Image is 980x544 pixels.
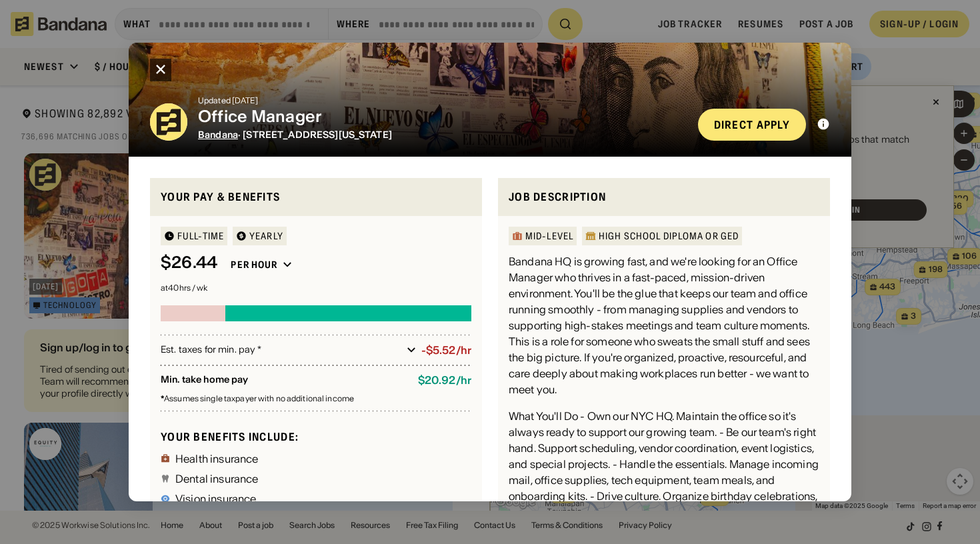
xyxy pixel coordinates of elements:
[509,253,819,397] div: Bandana HQ is growing fast, and we're looking for an Office Manager who thrives in a fast-paced, ...
[509,189,819,205] div: Job Description
[161,253,217,273] div: $ 26.44
[175,453,259,464] div: Health insurance
[161,395,471,403] div: Assumes single taxpayer with no additional income
[198,129,687,141] div: · [STREET_ADDRESS][US_STATE]
[418,374,471,387] div: $ 20.92 / hr
[421,344,471,357] div: -$5.52/hr
[599,231,739,241] div: High School Diploma or GED
[161,343,401,357] div: Est. taxes for min. pay *
[198,107,687,127] div: Office Manager
[249,231,283,241] div: YEARLY
[198,129,238,141] span: Bandana
[161,430,471,444] div: Your benefits include:
[198,97,687,105] div: Updated [DATE]
[177,231,224,241] div: Full-time
[161,189,471,205] div: Your pay & benefits
[231,259,277,271] div: Per hour
[175,473,259,484] div: Dental insurance
[714,119,790,130] div: Direct Apply
[161,284,471,292] div: at 40 hrs / wk
[175,493,257,504] div: Vision insurance
[150,103,187,141] img: Bandana logo
[525,231,573,241] div: Mid-Level
[161,374,407,387] div: Min. take home pay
